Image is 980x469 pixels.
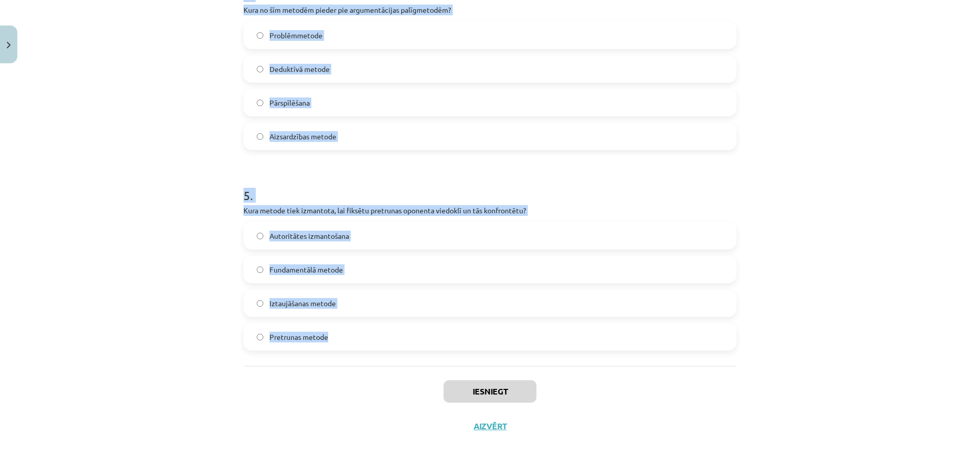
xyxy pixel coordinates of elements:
[257,100,263,106] input: Pārspīlēšana
[269,332,328,342] span: Pretrunas metode
[269,64,330,75] span: Deduktīvā metode
[269,231,349,241] span: Autoritātes izmantošana
[7,42,11,48] img: icon-close-lesson-0947bae3869378f0d4975bcd49f059093ad1ed9edebbc8119c70593378902aed.svg
[269,97,310,108] span: Pārspīlēšana
[444,380,536,403] button: Iesniegt
[269,30,323,41] span: Problēmmetode
[243,205,737,216] p: Kura metode tiek izmantota, lai fiksētu pretrunas oponenta viedoklī un tās konfrontētu?
[269,298,336,309] span: Iztaujāšanas metode
[471,421,509,431] button: Aizvērt
[243,5,737,15] p: Kura no šīm metodēm pieder pie argumentācijas palīgmetodēm?
[269,264,343,275] span: Fundamentālā metode
[257,334,263,340] input: Pretrunas metode
[243,170,737,202] h1: 5 .
[257,32,263,39] input: Problēmmetode
[257,66,263,72] input: Deduktīvā metode
[257,266,263,273] input: Fundamentālā metode
[257,300,263,307] input: Iztaujāšanas metode
[257,233,263,239] input: Autoritātes izmantošana
[257,133,263,140] input: Aizsardzības metode
[269,131,336,142] span: Aizsardzības metode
